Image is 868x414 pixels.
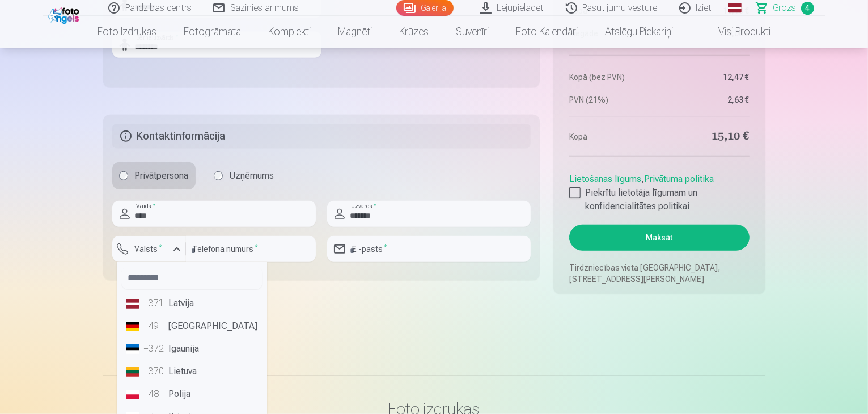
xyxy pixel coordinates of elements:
dd: 15,10 € [665,129,750,145]
input: Privātpersona [119,171,128,180]
dt: Kopā (bez PVN) [569,71,654,83]
a: Magnēti [324,16,386,48]
a: Komplekti [255,16,324,48]
div: , [569,168,749,213]
div: +48 [144,387,167,401]
button: Valsts* [112,236,186,262]
li: Igaunija [121,337,262,360]
li: Latvija [121,292,262,315]
dd: 12,47 € [665,71,750,83]
span: Grozs [773,1,797,15]
div: +372 [144,342,167,356]
a: Foto kalendāri [502,16,591,48]
div: +371 [144,297,167,310]
h5: Kontaktinformācija [112,124,531,149]
button: Maksāt [569,225,749,251]
span: 4 [801,2,814,15]
a: Privātuma politika [644,174,714,184]
li: Lietuva [121,360,262,383]
div: +49 [144,319,167,333]
dt: Kopā [569,129,654,145]
dd: 2,63 € [665,94,750,105]
a: Foto izdrukas [84,16,170,48]
a: Suvenīri [442,16,502,48]
label: Privātpersona [112,162,196,189]
li: Polija [121,383,262,405]
img: /fa1 [48,5,82,24]
a: Krūzes [386,16,442,48]
p: Tirdzniecības vieta [GEOGRAPHIC_DATA], [STREET_ADDRESS][PERSON_NAME] [569,262,749,285]
label: Uzņēmums [207,162,281,189]
a: Atslēgu piekariņi [591,16,687,48]
div: +370 [144,365,167,378]
dt: PVN (21%) [569,94,654,105]
label: Piekrītu lietotāja līgumam un konfidencialitātes politikai [569,186,749,213]
li: [GEOGRAPHIC_DATA] [121,315,262,337]
a: Visi produkti [687,16,784,48]
a: Lietošanas līgums [569,174,641,184]
a: Fotogrāmata [170,16,255,48]
input: Uzņēmums [214,171,223,180]
label: Valsts [130,243,167,255]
